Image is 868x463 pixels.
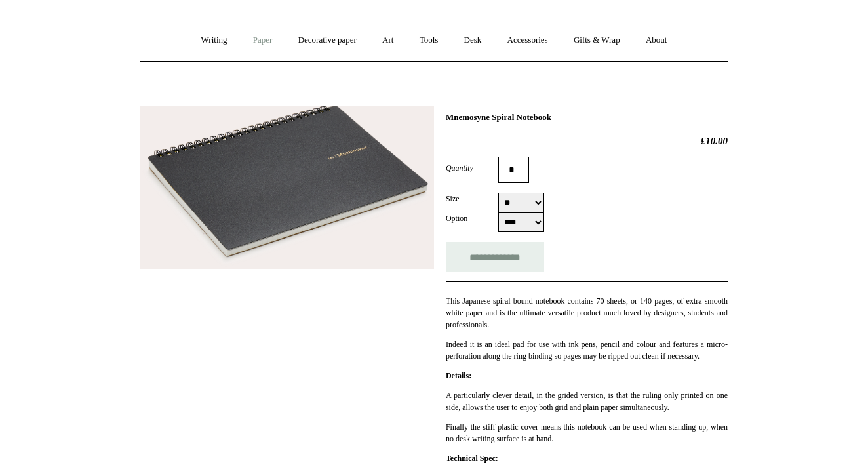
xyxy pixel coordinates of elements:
a: Tools [408,23,450,58]
a: Paper [241,23,285,58]
p: Indeed it is an ideal pad for use with ink pens, pencil and colour and features a micro-perforati... [446,338,728,362]
p: Finally the stiff plastic cover means this notebook can be used when standing up, when no desk wr... [446,421,728,445]
a: Writing [189,23,239,58]
strong: Technical Spec: [446,454,498,463]
h2: £10.00 [446,135,728,147]
a: Art [370,23,405,58]
a: Desk [452,23,494,58]
a: Accessories [496,23,560,58]
label: Quantity [446,162,498,174]
a: About [634,23,679,58]
label: Size [446,193,498,205]
img: Mnemosyne Spiral Notebook [140,106,434,269]
h1: Mnemosyne Spiral Notebook [446,112,728,123]
strong: Details: [446,371,471,380]
a: Decorative paper [286,23,368,58]
a: Gifts & Wrap [562,23,632,58]
p: A particularly clever detail, in the grided version, is that the ruling only printed on one side,... [446,390,728,413]
label: Option [446,212,498,224]
p: This Japanese spiral bound notebook contains 70 sheets, or 140 pages, of extra smooth white paper... [446,295,728,331]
